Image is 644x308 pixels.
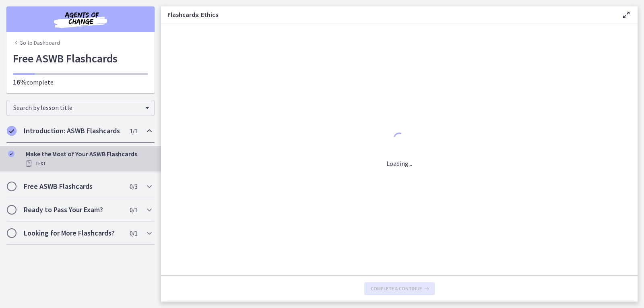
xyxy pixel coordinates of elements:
h3: Flashcards: Ethics [167,10,609,19]
span: Search by lesson title [13,103,141,112]
h2: Introduction: ASWB Flashcards [24,126,122,136]
button: Complete & continue [364,282,435,295]
a: Go to Dashboard [13,39,60,47]
div: Make the Most of Your ASWB Flashcards [26,149,151,168]
img: Agents of Change [32,10,129,29]
span: 0 / 1 [130,228,137,238]
i: Completed [8,151,14,157]
span: Complete & continue [371,285,422,292]
h2: Looking for More Flashcards? [24,228,122,238]
span: 0 / 3 [130,182,137,191]
p: complete [13,77,148,87]
h2: Ready to Pass Your Exam? [24,205,122,215]
p: Loading... [386,159,412,168]
div: 1 [386,130,412,149]
h1: Free ASWB Flashcards [13,50,148,67]
div: Search by lesson title [6,100,155,116]
span: 0 / 1 [130,205,137,215]
div: Text [26,159,151,168]
i: Completed [7,126,17,136]
span: 16% [13,77,27,87]
h2: Free ASWB Flashcards [24,182,122,191]
span: 1 / 1 [130,126,137,136]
